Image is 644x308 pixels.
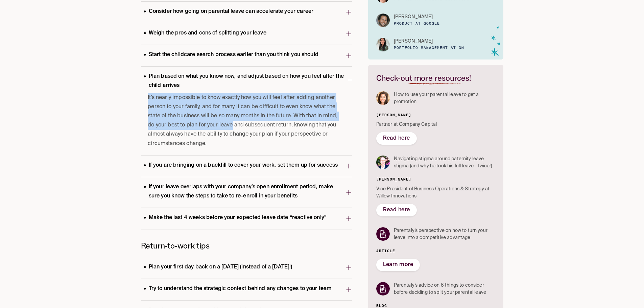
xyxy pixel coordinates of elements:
[141,177,352,208] button: If your leave overlaps with your company’s open enrollment period, make sure you know the steps t...
[141,2,352,23] button: Consider how going on parental leave can accelerate your career
[394,14,440,21] a: [PERSON_NAME]
[141,23,352,45] button: Weigh the pros and cons of splitting your leave
[394,21,440,27] h6: Product at Google
[141,241,352,251] h6: Return-to-work tips
[148,93,341,148] span: It's nearly impossible to know exactly how you will feel after adding another person to your fami...
[141,29,269,38] p: Weigh the pros and cons of splitting your leave
[141,156,352,177] button: If you are bringing on a backfill to cover your work, set them up for success
[141,72,348,90] p: Plan based on what you know now, and adjust based on how you feel after the child arrives
[141,279,352,300] button: Try to understand the strategic context behind any changes to your team
[394,282,495,296] p: Parentaly’s advice on 6 things to consider before deciding to split your parental leave
[383,207,410,213] span: Read here
[141,263,295,272] p: Plan your first day back on a [DATE] (instead of a [DATE]!)
[141,284,335,293] p: Try to understand the strategic context behind any changes to your team
[141,208,352,229] button: Make the last 4 weeks before your expected leave date “reactive only”
[141,7,316,16] p: Consider how going on parental leave can accelerate your career
[383,135,410,142] a: Read here
[141,45,352,66] button: Start the childcare search process earlier than you think you should
[141,183,345,201] p: If your leave overlaps with your company’s open enrollment period, make sure you know the steps t...
[376,112,495,119] h6: [PERSON_NAME]
[376,248,495,255] h6: Article
[141,50,321,60] p: Start the childcare search process earlier than you think you should
[376,121,495,128] p: Partner at Company Capital
[383,136,410,141] span: Read here
[141,213,330,222] p: Make the last 4 weeks before your expected leave date “reactive only”
[376,186,495,200] p: Vice President of Business Operations & Strategy at Willow Innovations
[376,132,417,145] button: Read here
[394,45,464,51] h6: Portfolio Management at 3M
[394,91,495,105] p: How to use your parental leave to get a promotion
[383,261,413,268] a: Learn more
[394,227,495,241] p: Parentaly’s perspective on how to turn your leave into a competitive advantage
[394,38,464,45] a: [PERSON_NAME]
[376,259,420,271] button: Learn more
[141,67,352,93] button: Plan based on what you know now, and adjust based on how you feel after the child arrives
[394,38,433,45] p: [PERSON_NAME]
[376,176,495,183] h6: [PERSON_NAME]
[141,161,341,170] p: If you are bringing on a backfill to cover your work, set them up for success
[376,73,495,83] h6: Check-out more resources!
[383,262,413,267] span: Learn more
[376,204,417,216] button: Read here
[394,14,433,21] p: [PERSON_NAME]
[383,207,410,214] a: Read here
[141,257,352,279] button: Plan your first day back on a [DATE] (instead of a [DATE]!)
[394,156,495,170] p: Navigating stigma around paternity leave stigma (and why he took his full leave - twice!)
